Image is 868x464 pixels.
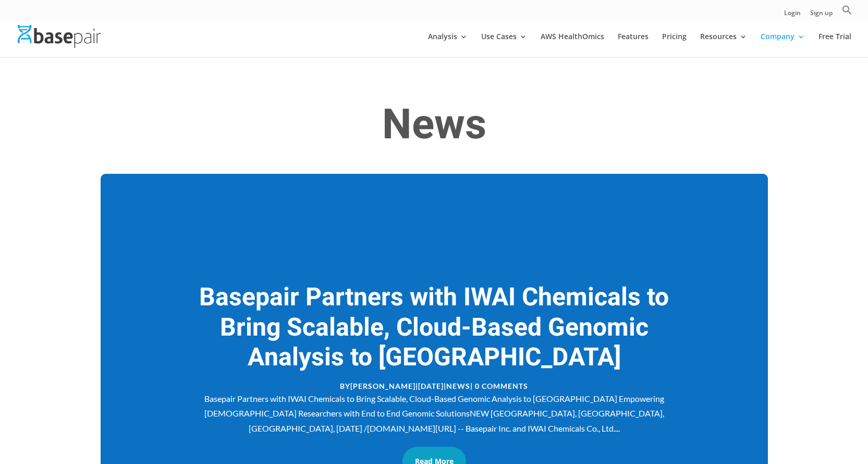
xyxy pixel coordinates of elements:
[199,279,669,376] a: Basepair Partners with IWAI Chemicals to Bring Scalable, Cloud-Based Genomic Analysis to [GEOGRAP...
[761,33,805,57] a: Company
[842,5,852,21] a: Search Icon Link
[18,25,101,47] img: Basepair
[481,33,527,57] a: Use Cases
[842,5,852,15] svg: Search
[810,10,833,21] a: Sign up
[446,382,470,390] a: News
[784,10,801,21] a: Login
[418,382,444,390] span: [DATE]
[662,33,687,57] a: Pricing
[541,33,604,57] a: AWS HealthOmics
[187,391,680,436] div: Basepair Partners with IWAI Chemicals to Bring Scalable, Cloud-Based Genomic Analysis to [GEOGRAP...
[101,100,768,156] h1: News
[187,378,680,391] p: by | | | 0 Comments
[700,33,747,57] a: Resources
[618,33,649,57] a: Features
[350,382,415,390] a: [PERSON_NAME]
[428,33,468,57] a: Analysis
[818,33,851,57] a: Free Trial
